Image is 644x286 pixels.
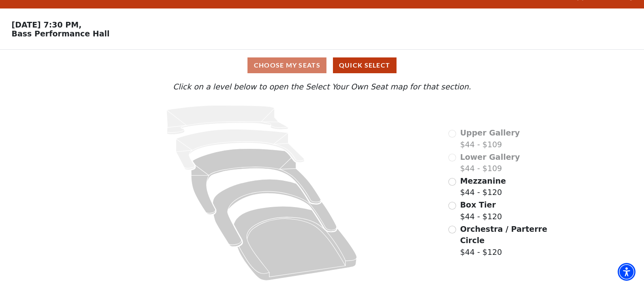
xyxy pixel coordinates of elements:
[176,129,304,170] path: Lower Gallery - Seats Available: 0
[460,175,506,198] label: $44 - $120
[460,151,520,174] label: $44 - $109
[448,202,456,210] input: Box Tier$44 - $120
[460,176,506,185] span: Mezzanine
[333,57,397,73] button: Quick Select
[166,106,288,135] path: Upper Gallery - Seats Available: 0
[460,153,520,161] span: Lower Gallery
[460,199,502,222] label: $44 - $120
[618,263,635,281] div: Accessibility Menu
[86,81,558,93] p: Click on a level below to open the Select Your Own Seat map for that section.
[234,206,357,280] path: Orchestra / Parterre Circle - Seats Available: 253
[448,226,456,233] input: Orchestra / Parterre Circle$44 - $120
[460,223,548,258] label: $44 - $120
[460,225,547,245] span: Orchestra / Parterre Circle
[448,178,456,186] input: Mezzanine$44 - $120
[460,127,520,150] label: $44 - $109
[460,128,520,137] span: Upper Gallery
[460,200,496,209] span: Box Tier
